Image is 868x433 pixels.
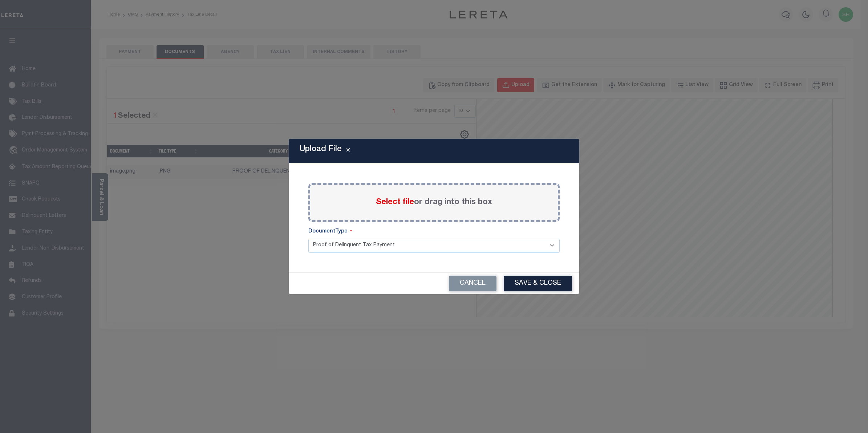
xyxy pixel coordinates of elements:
[342,147,354,155] button: Close
[504,276,572,291] button: Save & Close
[376,198,414,206] span: Select file
[449,276,496,291] button: Cancel
[300,145,342,154] h5: Upload File
[376,197,492,209] label: or drag into this box
[308,228,352,236] label: DocumentType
